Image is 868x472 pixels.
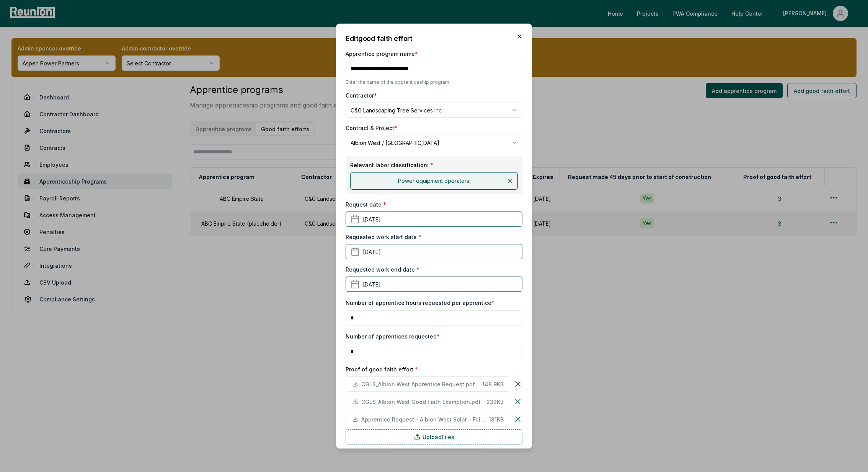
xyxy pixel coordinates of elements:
[346,265,419,273] label: Requested work end date
[482,380,504,388] span: 148.9 KB
[361,397,483,405] span: CGLS_Albion West Good Faith Exemption.pdf
[346,244,522,259] button: [DATE]
[346,429,522,444] label: Upload Files
[346,50,418,58] label: Apprentice program name
[361,380,479,388] span: CGLS_Albion West Apprentice Request.pdf
[346,376,510,392] button: CGLS_Albion West Apprentice Request.pdf 148.9KB
[350,172,518,190] div: Power equipment operators:
[346,277,522,292] button: [DATE]
[346,333,440,340] label: Number of apprentices requested
[346,91,377,99] label: Contractor
[346,124,397,132] label: Contract & Project
[346,200,386,208] label: Request date
[346,448,522,461] p: Upload proof of communications with the apprentice program that demonstrates a good faith effort ...
[350,161,518,169] label: Relevant labor classification:
[346,79,522,85] p: Enter the name of the apprenticeship program
[361,415,486,423] span: Apprentice Request - Albion West Solar - Follow Up.pdf
[346,394,510,409] button: CGLS_Albion West Good Faith Exemption.pdf 232KB
[486,397,504,405] span: 232 KB
[346,299,494,306] label: Number of apprentice hours requested per apprentice
[346,212,522,227] button: [DATE]
[489,415,504,423] span: 131 KB
[346,233,421,241] label: Requested work start date
[346,412,510,427] button: Apprentice Request - Albion West Solar - Follow Up.pdf 131KB
[346,33,522,44] h2: Edit good faith effort
[346,365,522,373] label: Proof of good faith effort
